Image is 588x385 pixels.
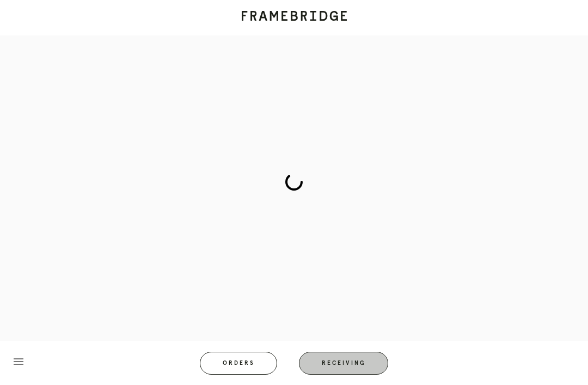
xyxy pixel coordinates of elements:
[288,352,399,368] a: Receiving
[299,352,388,375] button: Receiving
[321,360,366,366] span: Receiving
[189,352,288,368] a: Orders
[241,10,347,21] img: framebridge-logo-text-d1db7b7b2b74c85e67bf30a22fc4e78f.svg
[200,352,277,375] button: Orders
[12,355,25,368] i: menu
[222,360,255,366] span: Orders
